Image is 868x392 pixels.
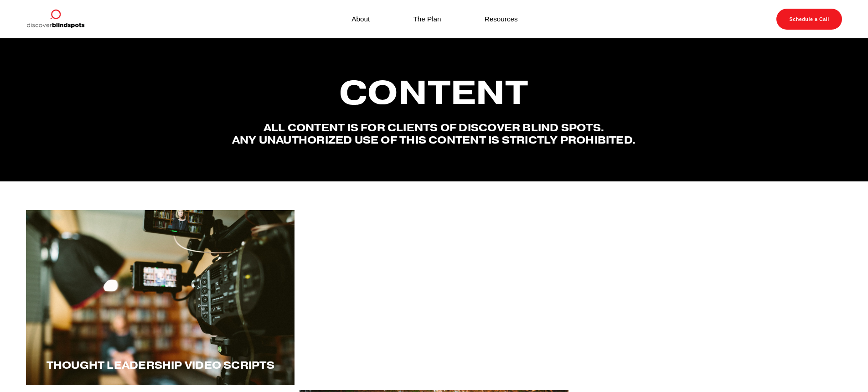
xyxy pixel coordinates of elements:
h4: All content is for Clients of Discover Blind spots. Any unauthorized use of this content is stric... [231,122,636,145]
span: Voice Overs [668,359,747,371]
h2: Content [231,75,636,110]
a: About [351,13,370,25]
span: Thought LEadership Video Scripts [46,359,274,371]
span: One word blogs [379,359,489,371]
a: The Plan [413,13,441,25]
a: Schedule a Call [776,9,842,30]
a: Resources [485,13,518,25]
img: Discover Blind Spots [26,9,84,30]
